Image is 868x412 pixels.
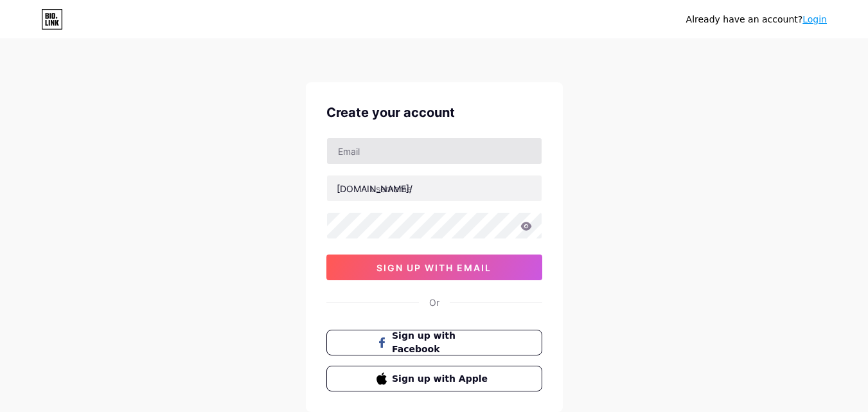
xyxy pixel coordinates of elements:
a: Login [802,14,827,24]
input: Email [327,138,542,164]
span: Sign up with Facebook [392,329,492,356]
button: Sign up with Facebook [326,330,542,355]
button: sign up with email [326,255,542,280]
span: Sign up with Apple [392,372,492,386]
button: Sign up with Apple [326,366,542,391]
div: Or [429,296,439,309]
div: [DOMAIN_NAME]/ [337,182,412,195]
input: username [327,175,542,201]
span: sign up with email [376,262,492,273]
div: Already have an account? [686,13,827,26]
div: Create your account [326,103,542,122]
